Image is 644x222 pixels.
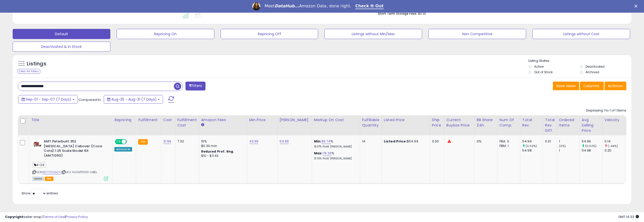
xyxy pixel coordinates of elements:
[280,117,310,123] div: [PERSON_NAME]
[559,144,566,148] small: (0%)
[45,177,53,181] span: FBA
[138,139,148,145] small: FBA
[580,82,604,90] button: Columns
[384,117,428,123] div: Listed Price
[355,4,384,9] a: Check It Out
[608,144,618,148] small: (-44%)
[534,70,553,74] label: Out of Stock
[314,145,356,149] p: 18.37% Profit [PERSON_NAME]
[534,64,544,69] label: Active
[586,70,599,74] label: Archived
[201,139,243,144] div: 15%
[201,123,204,127] small: Amazon Fees.
[418,11,426,16] span: $0.91
[314,139,322,144] b: Min:
[66,214,88,219] a: Privacy Policy
[545,139,553,144] div: 0.01
[185,82,205,90] button: Filters
[249,139,259,144] a: 43.99
[500,144,516,148] div: FBM: 1
[634,5,639,8] div: Close
[314,117,358,123] div: Markup on Cost
[5,214,24,219] strong: Copyright
[586,108,626,113] div: Displaying 1 to 1 of 1 items
[585,144,596,148] small: (0.02%)
[545,117,555,133] div: Total Rev. Diff.
[22,191,58,196] span: Show: entries
[43,170,60,174] a: B077SFGNZ4
[605,117,623,123] div: Velocity
[586,64,605,69] label: Deactivated
[477,139,493,144] div: 0%
[605,139,625,144] div: 0.14
[13,42,110,52] button: Deactivated & In Stock
[500,139,516,144] div: FBA: 0
[324,29,422,39] button: Listings without Min/Max
[31,117,110,123] div: Title
[314,151,356,160] div: %
[32,139,43,149] img: 417u6MUi5nL._SL40_.jpg
[582,148,602,153] div: 54.98
[522,117,541,128] div: Total Rev.
[321,139,330,144] a: 36.74
[201,154,243,158] div: $10 - $11.43
[18,69,40,74] div: Clear All Filters
[432,117,442,128] div: Ship Price
[44,139,105,159] b: AMT Peterbuilt 352 [MEDICAL_DATA] Cabover (Coca Cola) 1:25 Scale Model Kit (AMT1090)
[249,117,275,123] div: Min Price
[32,162,46,168] span: 4-24
[201,149,234,154] b: Reduced Prof. Rng.
[114,147,132,152] div: Amazon AI
[446,117,472,128] div: Current Buybox Price
[323,151,331,156] a: 79.26
[583,83,599,88] span: Columns
[522,148,543,153] div: 54.98
[500,117,518,128] div: Num of Comp.
[280,139,289,144] a: 54.99
[618,214,639,219] span: 2025-09-9 14:33 GMT
[312,115,360,135] th: The percentage added to the cost of goods (COGS) that forms the calculator for Min & Max prices.
[582,117,600,133] div: Avg Selling Price
[32,139,108,180] div: ASIN:
[18,95,78,104] button: Sep-01 - Sep-07 (7 Days)
[61,170,97,174] span: | SKU: HUAMT1090 LABEL
[26,97,71,102] span: Sep-01 - Sep-07 (7 Days)
[378,11,417,16] b: Short Term Storage Fees:
[314,157,356,160] p: 31.70% Profit [PERSON_NAME]
[104,95,163,104] button: Aug-25 - Aug-31 (7 Days)
[477,117,495,128] div: BB Share 24h.
[532,29,630,39] button: Listings without Cost
[314,151,323,156] b: Max:
[605,148,625,153] div: 0.25
[384,139,407,144] b: Listed Price:
[559,148,579,153] div: 1
[201,117,245,123] div: Amazon Fees
[126,140,134,144] span: OFF
[43,214,65,219] a: Terms of Use
[32,177,44,181] span: All listings currently available for purchase on Amazon
[177,117,197,128] div: Fulfillment Cost
[163,117,173,123] div: Cost
[362,117,380,128] div: Fulfillable Quantity
[252,2,260,10] img: Profile image for Georgie
[314,139,356,149] div: %
[559,117,577,128] div: Ordered Items
[78,97,102,102] span: Compared to:
[275,4,299,8] i: DataHub...
[528,59,631,63] p: Listing States:
[559,139,579,144] div: 1
[115,140,122,144] span: ON
[111,97,157,102] span: Aug-25 - Aug-31 (7 Days)
[221,29,318,39] button: Repricing Off
[362,139,378,144] div: 14
[117,29,214,39] button: Repricing On
[384,139,426,144] div: $54.99
[27,60,46,67] h5: Listings
[163,139,171,144] a: 21.99
[522,139,543,144] div: 54.99
[13,29,110,39] button: Default
[432,139,440,144] div: 0.00
[582,139,602,144] div: 54.99
[177,139,195,144] div: 7.32
[138,117,159,123] div: Fulfillment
